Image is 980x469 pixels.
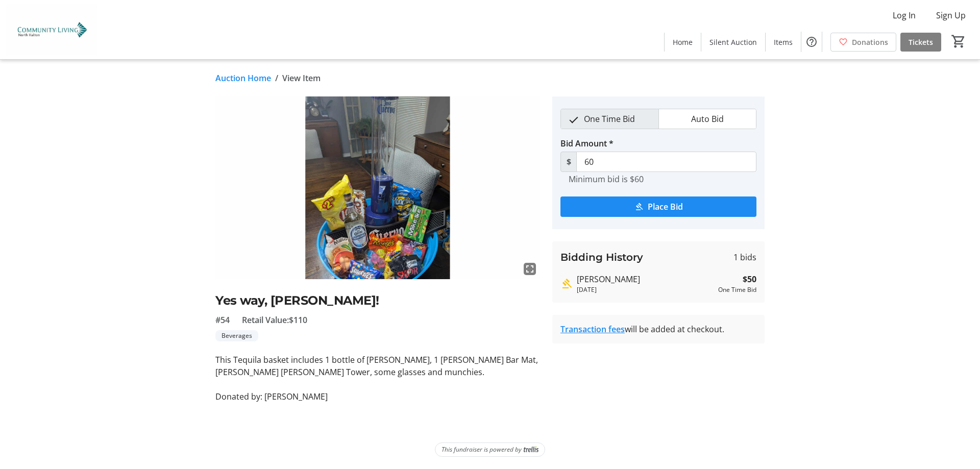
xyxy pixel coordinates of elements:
[665,33,701,52] a: Home
[215,314,230,326] span: #54
[242,314,307,326] span: Retail Value: $110
[282,72,321,84] span: View Item
[900,33,941,52] a: Tickets
[215,354,540,378] p: This Tequila basket includes 1 bottle of [PERSON_NAME], 1 [PERSON_NAME] Bar Mat, [PERSON_NAME] [P...
[6,4,97,55] img: Community Living North Halton's Logo
[718,285,756,294] div: One Time Bid
[774,37,793,47] span: Items
[524,446,538,453] img: Trellis Logo
[569,174,644,184] tr-hint: Minimum bid is $60
[215,330,258,341] tr-label-badge: Beverages
[524,263,536,275] mat-icon: fullscreen
[560,137,614,150] label: Bid Amount *
[578,109,641,129] span: One Time Bid
[685,109,730,129] span: Auto Bid
[893,9,916,21] span: Log In
[801,32,822,52] button: Help
[215,72,271,84] a: Auction Home
[936,9,966,21] span: Sign Up
[215,96,540,279] img: Image
[709,37,757,47] span: Silent Auction
[701,33,765,52] a: Silent Auction
[560,323,756,335] div: will be added at checkout.
[215,291,540,310] h2: Yes way, [PERSON_NAME]!
[560,324,625,335] a: Transaction fees
[885,7,924,23] button: Log In
[560,250,643,265] h3: Bidding History
[733,251,756,263] span: 1 bids
[215,390,540,403] p: Donated by: [PERSON_NAME]
[909,37,933,47] span: Tickets
[442,445,522,454] span: This fundraiser is powered by
[577,285,714,294] div: [DATE]
[673,37,693,47] span: Home
[949,32,968,51] button: Cart
[743,273,756,285] strong: $50
[852,37,888,47] span: Donations
[830,33,896,52] a: Donations
[648,201,683,213] span: Place Bid
[275,72,278,84] span: /
[560,152,577,172] span: $
[560,278,573,290] mat-icon: Highest bid
[928,7,974,23] button: Sign Up
[766,33,801,52] a: Items
[560,196,756,217] button: Place Bid
[577,273,714,285] div: [PERSON_NAME]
